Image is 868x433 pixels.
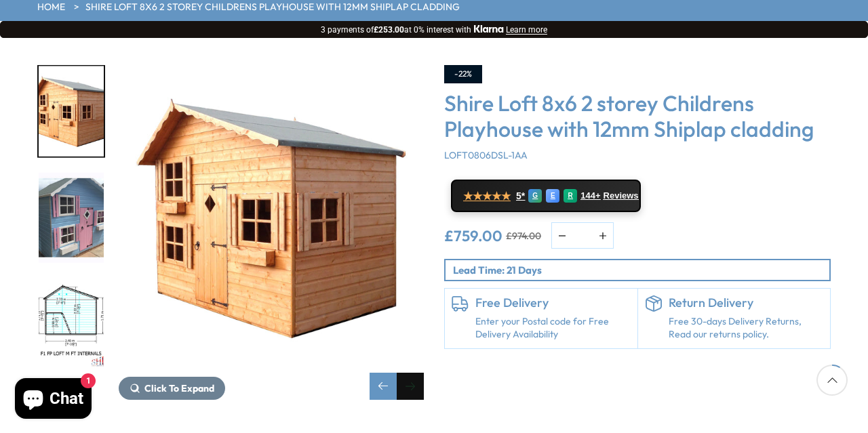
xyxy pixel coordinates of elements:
[37,65,105,158] div: 6 / 11
[604,190,639,201] span: Reviews
[85,1,460,14] a: Shire Loft 8x6 2 storey Childrens Playhouse with 12mm Shiplap cladding
[39,173,104,263] img: image2_100672ce-a363-4d77-9e50-d374e548d92e_200x200.jpg
[119,65,424,400] div: 6 / 11
[39,279,104,369] img: LOFTFPBUILDINGASSEMBLYDRAWINGINTERNALSMFT_3dc98dd4-03a9-4faa-bf02-cc6b5fe34606_200x200.jpg
[475,295,631,310] h6: Free Delivery
[144,382,214,394] span: Click To Expand
[463,190,511,203] span: ★★★★★
[11,378,96,422] inbox-online-store-chat: Shopify online store chat
[444,90,831,142] h3: Shire Loft 8x6 2 storey Childrens Playhouse with 12mm Shiplap cladding
[528,189,542,203] div: G
[397,373,424,400] div: Next slide
[506,231,541,241] del: £974.00
[475,315,631,342] a: Enter your Postal code for Free Delivery Availability
[546,189,559,203] div: E
[451,180,641,212] a: ★★★★★ 5* G E R 144+ Reviews
[564,189,577,203] div: R
[37,171,105,264] div: 7 / 11
[669,315,824,342] p: Free 30-days Delivery Returns, Read our returns policy.
[444,228,502,243] ins: £759.00
[444,149,528,161] span: LOFT0806DSL-1AA
[370,373,397,400] div: Previous slide
[37,1,65,14] a: HOME
[119,65,424,370] img: Shire Loft 8x6 2 storey Childrens Playhouse with 12mm Shiplap cladding - Best Shed
[119,377,225,400] button: Click To Expand
[39,66,104,157] img: fploftcutout_1dcb00aa-8987-447f-a378-a33d05893b50_200x200.jpg
[580,190,600,201] span: 144+
[37,277,105,370] div: 8 / 11
[444,65,482,83] div: -22%
[453,263,829,277] p: Lead Time: 21 Days
[669,295,824,310] h6: Return Delivery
